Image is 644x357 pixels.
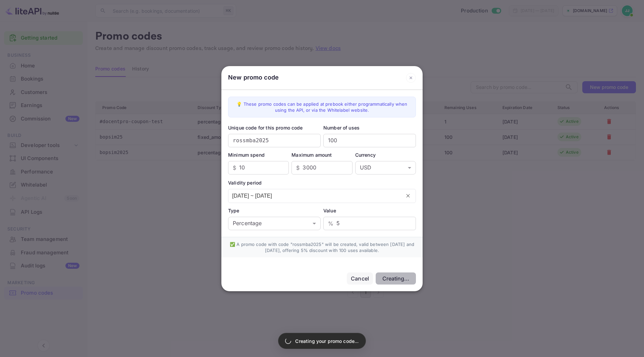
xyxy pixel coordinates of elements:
p: $ [296,164,300,172]
p: % [328,219,333,227]
svg: close [406,194,410,198]
div: Validity period [228,179,416,186]
div: USD [355,161,416,174]
div: 💡 These promo codes can be applied at prebook either programmatically when using the API, or via ... [234,101,410,113]
div: Number of uses [323,124,416,131]
input: e.g. DISCOUNT20 [228,134,321,147]
div: Value [323,207,416,214]
div: Minimum spend [228,151,289,158]
div: Percentage [228,217,321,230]
input: dd/MM/yyyy ~ dd/MM/yyyy [228,189,401,203]
div: Maximum amount [291,151,352,158]
div: Creating... [382,275,409,282]
div: ✅ A promo code with code "rossmba2025" will be created, valid between [DATE] and [DATE], offering... [228,241,416,253]
p: Creating your promo code... [295,338,359,345]
div: Cancel [351,274,369,283]
button: Clear [406,194,410,198]
div: Currency [355,151,416,158]
input: Number of uses [323,134,416,147]
p: $ [233,164,236,172]
button: Creating... [376,272,416,285]
div: New promo code [228,73,279,83]
div: Unique code for this promo code [228,124,321,131]
div: Type [228,207,321,214]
